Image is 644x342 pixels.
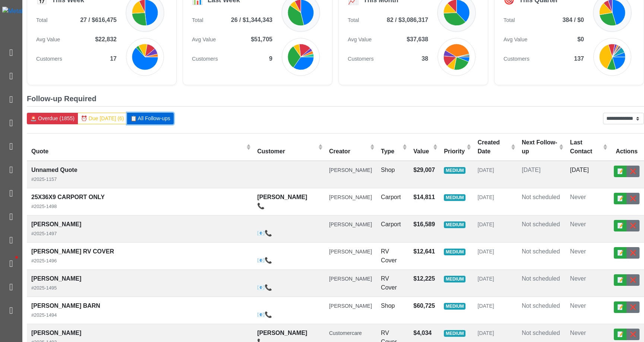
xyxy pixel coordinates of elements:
[288,47,301,68] path: Frank: 8 quotes ($0)
[265,284,272,291] a: 📞
[478,330,494,336] span: [DATE]
[127,113,174,124] button: 📋 All Follow-ups
[614,301,627,313] button: 📝
[265,311,272,318] a: 📞
[288,6,304,26] path: Shop: 10 quotes
[443,13,465,26] path: Carport: 30 quotes
[614,329,627,340] button: 📝
[413,147,431,156] div: Value
[136,46,145,57] path: Geno: 1 quotes ($0)
[445,44,469,57] path: Lydia: 31 quotes ($0)
[612,48,625,57] path: Mark: 28 quotes ($0)
[522,303,560,309] span: Not scheduled
[607,57,616,70] path: Erik: 43 quotes ($0)
[376,243,409,270] td: RV Cover
[257,330,307,336] strong: [PERSON_NAME]
[387,16,428,25] span: 82 / $3,086,317
[376,297,409,324] td: Shop
[626,301,640,313] button: ❌
[145,54,158,57] path: Frank: 1 quotes ($0)
[329,194,372,200] span: [PERSON_NAME]
[444,194,465,201] span: MEDIUM
[522,330,560,336] span: Not scheduled
[36,55,62,63] span: Customers
[422,54,428,63] span: 38
[348,16,359,25] span: Total
[257,311,265,318] a: 📧
[257,284,265,291] a: 📧
[503,16,515,25] span: Total
[574,54,584,63] span: 137
[31,312,57,318] small: #2025-1494
[78,113,127,124] button: ⏰ Due [DATE] (6)
[444,167,465,174] span: MEDIUM
[7,245,26,269] span: •
[626,247,640,259] button: ❌
[31,275,81,282] strong: [PERSON_NAME]
[31,147,244,156] div: Quote
[614,274,627,286] button: 📝
[626,166,640,177] button: ❌
[522,221,560,227] span: Not scheduled
[457,54,470,57] path: Neil: 1 quotes ($0)
[265,230,272,236] a: 📞
[80,16,117,25] span: 27 / $616,475
[478,138,509,156] div: Created Date
[503,36,527,44] span: Avg Value
[626,274,640,286] button: ❌
[413,221,435,227] strong: $16,589
[145,44,155,57] path: Customercare: 3 quotes ($0)
[31,176,57,182] small: #2025-1157
[614,247,627,259] button: 📝
[570,221,586,227] span: Never
[31,194,105,200] strong: 25X36X9 CARPORT ONLY
[376,188,409,215] td: Carport
[522,167,540,173] span: [DATE]
[614,147,640,156] div: Actions
[612,44,617,57] path: Jeff: 11 quotes ($0)
[599,13,616,26] path: Carport: 104 quotes
[478,303,494,309] span: [DATE]
[626,193,640,204] button: ❌
[31,231,57,236] small: #2025-1497
[413,303,435,309] strong: $60,725
[570,167,589,173] span: [DATE]
[443,3,457,13] path: RV Cover: 11 quotes
[290,1,301,13] path: RV Cover: 2 quotes
[31,167,78,173] strong: Unnamed Quote
[257,257,265,263] a: 📧
[443,51,457,57] path: Mark: 6 quotes ($0)
[577,35,584,44] span: $0
[31,258,57,263] small: #2025-1496
[376,161,409,188] td: Shop
[413,248,435,255] strong: $12,641
[562,16,584,25] span: 384 / $0
[614,193,627,204] button: 📝
[132,1,145,13] path: RV Cover: 5 quotes
[132,48,158,70] path: Lydia: 17 quotes ($0)
[478,276,494,282] span: [DATE]
[132,13,146,26] path: Shop: 7 quotes
[457,55,470,57] path: Jeff: 2 quotes ($0)
[478,167,494,173] span: [DATE]
[329,147,368,156] div: Creator
[31,330,81,336] strong: [PERSON_NAME]
[348,55,374,63] span: Customers
[145,49,158,57] path: Erik: 2 quotes ($0)
[478,221,494,227] span: [DATE]
[522,138,557,156] div: Next Follow-up
[444,276,465,282] span: MEDIUM
[301,54,314,57] path: Jeff: 1 quotes ($0)
[192,36,216,44] span: Avg Value
[293,44,301,57] path: Erik: 2 quotes ($0)
[329,276,372,282] span: [PERSON_NAME]
[27,113,78,124] button: 🚨 Overdue (1855)
[110,54,117,63] span: 17
[612,57,625,70] path: Geno: 79 quotes ($0)
[570,138,601,156] div: Last Contact
[192,16,203,25] span: Total
[478,249,494,255] span: [DATE]
[257,147,316,156] div: Customer
[626,220,640,231] button: ❌
[31,285,57,291] small: #2025-1495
